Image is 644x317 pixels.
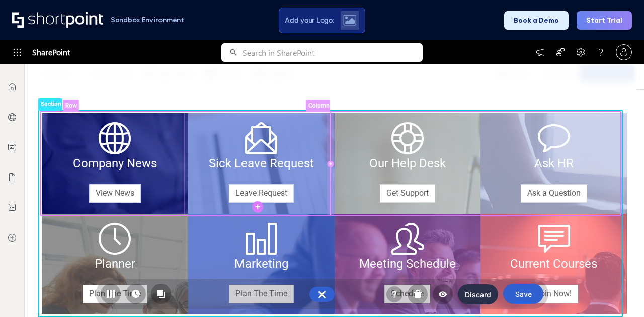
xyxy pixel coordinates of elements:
button: Start Trial [577,11,632,30]
h1: Sandbox Environment [111,17,184,23]
span: Add your Logo: [285,16,334,25]
iframe: Chat Widget [463,200,644,317]
span: SharePoint [32,40,70,64]
img: Upload logo [343,15,356,26]
button: Book a Demo [504,11,569,30]
input: Search in SharePoint [243,43,423,62]
button: Discard [458,284,498,304]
